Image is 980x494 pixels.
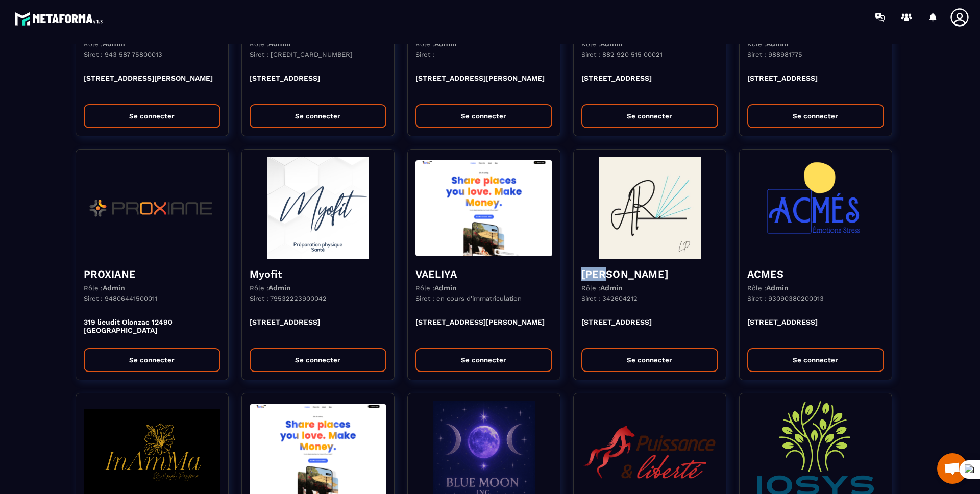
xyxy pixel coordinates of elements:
[103,284,125,292] span: Admin
[581,284,623,292] p: Rôle :
[250,294,327,302] p: Siret : 79532223900042
[415,284,457,292] p: Rôle :
[84,104,220,128] button: Se connecter
[250,157,386,259] img: funnel-background
[937,453,968,484] div: Mở cuộc trò chuyện
[747,294,824,302] p: Siret : 93090380200013
[415,157,552,259] img: funnel-background
[415,318,552,340] p: [STREET_ADDRESS][PERSON_NAME]
[268,284,291,292] span: Admin
[415,267,552,281] h4: VAELIYA
[250,284,291,292] p: Rôle :
[250,348,386,372] button: Se connecter
[250,318,386,340] p: [STREET_ADDRESS]
[747,157,884,259] img: funnel-background
[250,51,353,58] p: Siret : [CREDIT_CARD_NUMBER]
[581,294,638,302] p: Siret : 342604212
[600,284,623,292] span: Admin
[415,74,552,96] p: [STREET_ADDRESS][PERSON_NAME]
[434,284,457,292] span: Admin
[581,74,718,96] p: [STREET_ADDRESS]
[747,318,884,340] p: [STREET_ADDRESS]
[747,74,884,96] p: [STREET_ADDRESS]
[747,51,802,58] p: Siret : 988981775
[250,104,386,128] button: Se connecter
[747,104,884,128] button: Se connecter
[84,267,220,281] h4: PROXIANE
[581,267,718,281] h4: [PERSON_NAME]
[581,104,718,128] button: Se connecter
[581,348,718,372] button: Se connecter
[415,51,434,58] p: Siret :
[747,267,884,281] h4: ACMES
[415,294,522,302] p: Siret : en cours d'immatriculation
[747,348,884,372] button: Se connecter
[747,284,789,292] p: Rôle :
[84,74,220,96] p: [STREET_ADDRESS][PERSON_NAME]
[581,318,718,340] p: [STREET_ADDRESS]
[766,284,789,292] span: Admin
[84,157,220,259] img: funnel-background
[14,9,106,28] img: logo
[84,51,162,58] p: Siret : 943 587 75800013
[415,348,552,372] button: Se connecter
[250,267,386,281] h4: Myofit
[415,104,552,128] button: Se connecter
[84,294,157,302] p: Siret : 94806441500011
[84,348,220,372] button: Se connecter
[84,318,220,340] p: 319 lieudit Olonzac 12490 [GEOGRAPHIC_DATA]
[581,51,663,58] p: Siret : 882 920 515 00021
[84,284,125,292] p: Rôle :
[581,157,718,259] img: funnel-background
[250,74,386,96] p: [STREET_ADDRESS]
